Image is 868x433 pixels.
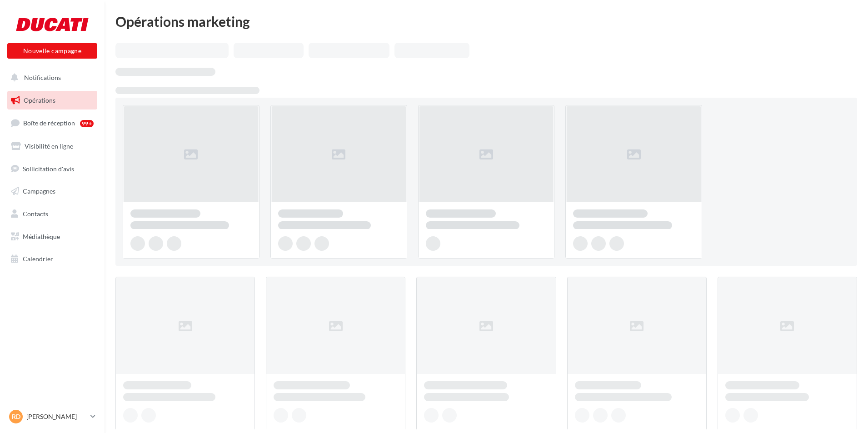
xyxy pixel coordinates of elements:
[5,113,99,133] a: Boîte de réception99+
[5,182,99,201] a: Campagnes
[26,412,87,421] p: [PERSON_NAME]
[23,164,74,172] span: Sollicitation d'avis
[80,120,94,127] div: 99+
[5,159,99,179] a: Sollicitation d'avis
[12,412,20,421] span: RD
[5,227,99,246] a: Médiathèque
[23,233,60,240] span: Médiathèque
[24,74,61,81] span: Notifications
[7,408,97,425] a: RD [PERSON_NAME]
[7,43,97,59] button: Nouvelle campagne
[25,142,73,150] span: Visibilité en ligne
[115,15,857,28] div: Opérations marketing
[5,249,99,269] a: Calendrier
[5,91,99,110] a: Opérations
[5,137,99,156] a: Visibilité en ligne
[5,204,99,224] a: Contacts
[5,68,95,87] button: Notifications
[23,187,55,195] span: Campagnes
[24,96,55,104] span: Opérations
[23,255,53,263] span: Calendrier
[23,119,75,127] span: Boîte de réception
[23,210,48,218] span: Contacts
